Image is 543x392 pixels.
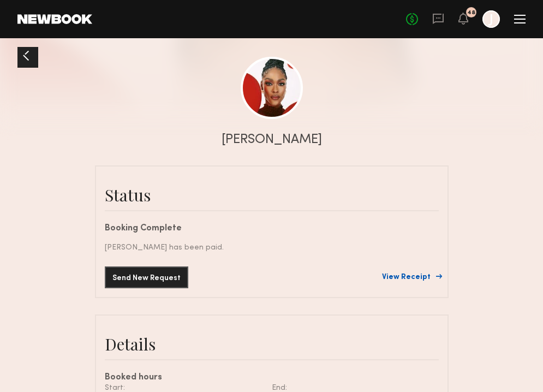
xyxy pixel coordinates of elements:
[105,184,439,206] div: Status
[382,274,439,281] a: View Receipt
[467,10,475,16] div: 48
[105,266,188,288] button: Send New Request
[222,134,322,146] div: [PERSON_NAME]
[105,373,439,382] div: Booked hours
[482,10,500,28] a: J
[105,224,439,233] div: Booking Complete
[105,333,439,355] div: Details
[105,242,439,253] div: [PERSON_NAME] has been paid.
